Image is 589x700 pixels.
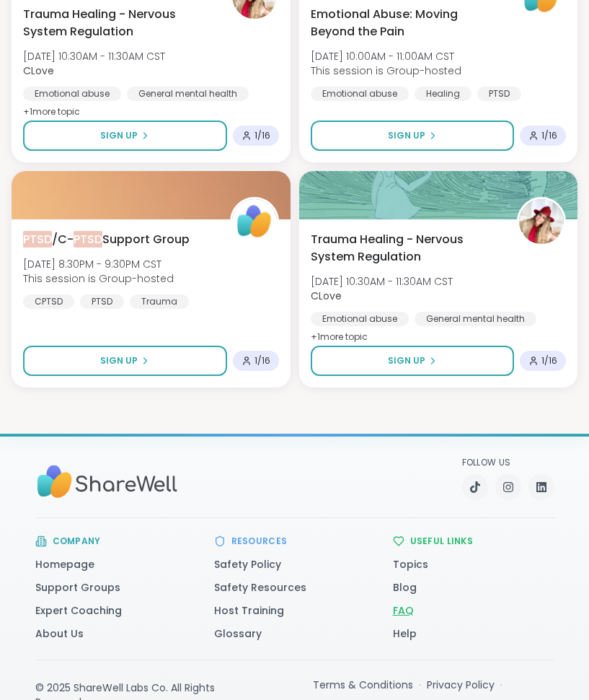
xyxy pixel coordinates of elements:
[35,603,122,618] a: Expert Coaching
[410,535,474,547] h3: Useful Links
[214,557,281,572] a: Safety Policy
[393,626,417,641] a: Help
[462,474,488,500] a: TikTok
[311,231,502,266] span: Trauma Healing - Nervous System Regulation
[53,535,101,547] h3: Company
[127,87,249,101] div: General mental health
[388,129,425,142] span: Sign Up
[393,580,417,595] a: Blog
[23,346,227,376] button: Sign Up
[495,474,521,500] a: Instagram
[80,294,124,309] div: PTSD
[311,346,515,376] button: Sign Up
[23,231,52,248] span: PTSD
[477,87,521,101] div: PTSD
[74,231,102,248] span: PTSD
[100,354,138,367] span: Sign Up
[311,6,502,40] span: Emotional Abuse: Moving Beyond the Pain
[254,355,270,367] span: 1 / 16
[23,257,174,271] span: [DATE] 8:30PM - 9:30PM CST
[415,87,471,101] div: Healing
[214,580,306,595] a: Safety Resources
[393,603,414,618] a: FAQ
[419,678,421,692] span: ·
[541,130,557,141] span: 1 / 16
[35,580,120,595] a: Support Groups
[519,199,564,244] img: CLove
[35,458,180,505] img: Sharewell
[311,64,461,78] span: This session is Group-hosted
[462,457,554,468] p: Follow Us
[311,87,409,101] div: Emotional abuse
[231,535,288,547] h3: Resources
[35,557,94,572] a: Homepage
[23,121,227,151] button: Sign Up
[311,312,409,326] div: Emotional abuse
[214,626,262,641] a: Glossary
[541,355,557,367] span: 1 / 16
[100,129,138,142] span: Sign Up
[23,271,174,286] span: This session is Group-hosted
[23,49,165,64] span: [DATE] 10:30AM - 11:30AM CST
[35,626,84,641] a: About Us
[23,87,121,101] div: Emotional abuse
[500,678,502,692] span: ·
[393,557,428,572] a: Topics
[528,474,554,500] a: LinkedIn
[311,274,453,289] span: [DATE] 10:30AM - 11:30AM CST
[311,121,515,151] button: Sign Up
[311,49,461,64] span: [DATE] 10:00AM - 11:00AM CST
[254,130,270,141] span: 1 / 16
[313,678,413,692] a: Terms & Conditions
[214,603,284,618] a: Host Training
[23,294,74,309] div: CPTSD
[23,6,214,40] span: Trauma Healing - Nervous System Regulation
[388,354,425,367] span: Sign Up
[23,231,190,248] span: /C- Support Group
[311,289,342,303] b: CLove
[130,294,189,309] div: Trauma
[427,678,495,692] a: Privacy Policy
[23,64,54,78] b: CLove
[415,312,536,326] div: General mental health
[232,199,277,244] img: ShareWell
